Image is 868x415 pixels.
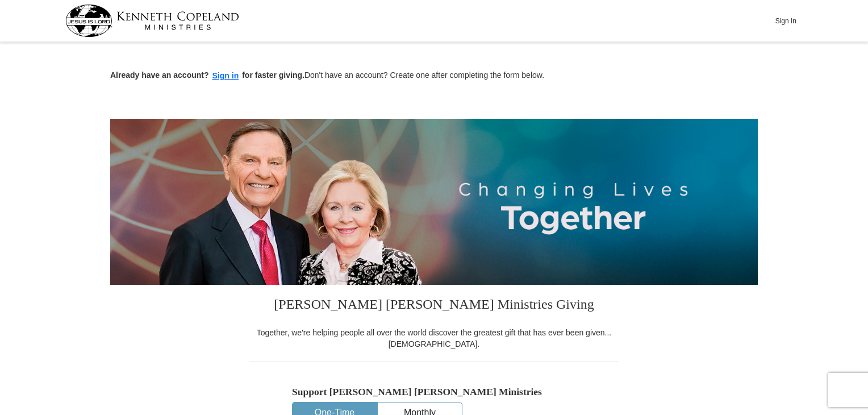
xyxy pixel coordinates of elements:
[769,12,803,30] button: Sign In
[249,285,619,327] h3: [PERSON_NAME] [PERSON_NAME] Ministries Giving
[249,327,619,350] div: Together, we're helping people all over the world discover the greatest gift that has ever been g...
[110,69,758,82] p: Don't have an account? Create one after completing the form below.
[292,386,576,398] h5: Support [PERSON_NAME] [PERSON_NAME] Ministries
[209,69,243,82] button: Sign in
[65,5,239,37] img: kcm-header-logo.svg
[110,70,304,80] strong: Already have an account? for faster giving.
